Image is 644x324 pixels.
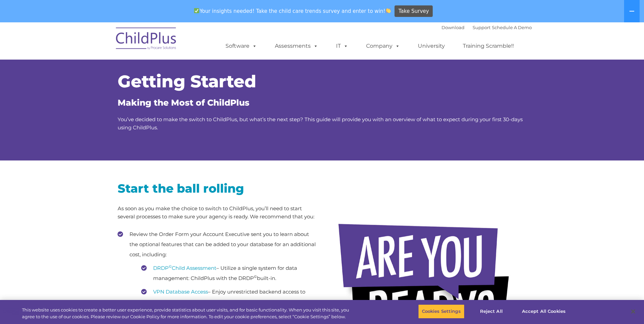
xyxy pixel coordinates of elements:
span: You’ve decided to make the switch to ChildPlus, but what’s the next step? This guide will provide... [118,116,523,131]
a: Support [473,25,491,30]
a: Software [219,39,264,53]
div: This website uses cookies to create a better user experience, provide statistics about user visit... [22,307,354,320]
a: Company [359,39,407,53]
sup: © [254,274,257,279]
span: Take Survey [399,5,429,17]
button: Reject All [470,304,512,319]
a: Schedule A Demo [492,25,532,30]
a: Training Scramble!! [456,39,521,53]
button: Cookies Settings [418,304,464,319]
li: – Utilize a single system for data management: ChildPlus with the DRDP built-in. [141,263,317,283]
button: Accept All Cookies [518,304,569,319]
a: IT [329,39,355,53]
a: University [411,39,452,53]
img: 👏 [386,8,391,13]
span: Making the Most of ChildPlus [118,98,249,108]
p: As soon as you make the choice to switch to ChildPlus, you’ll need to start several processes to ... [118,204,317,221]
font: | [442,25,532,30]
a: Take Survey [395,5,433,17]
span: Getting Started [118,71,256,92]
button: Close [626,304,641,319]
h2: Start the ball rolling [118,181,317,196]
a: Download [442,25,464,30]
a: Assessments [268,39,325,53]
li: – Enjoy unrestricted backend access to your data with a secure VPN tunnel. [141,287,317,307]
span: Your insights needed! Take the child care trends survey and enter to win! [191,4,394,18]
a: DRDP©Child Assessment [153,265,216,271]
sup: © [169,264,172,269]
img: ChildPlus by Procare Solutions [113,23,180,57]
img: ✅ [194,8,199,13]
a: VPN Database Access [153,288,208,295]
